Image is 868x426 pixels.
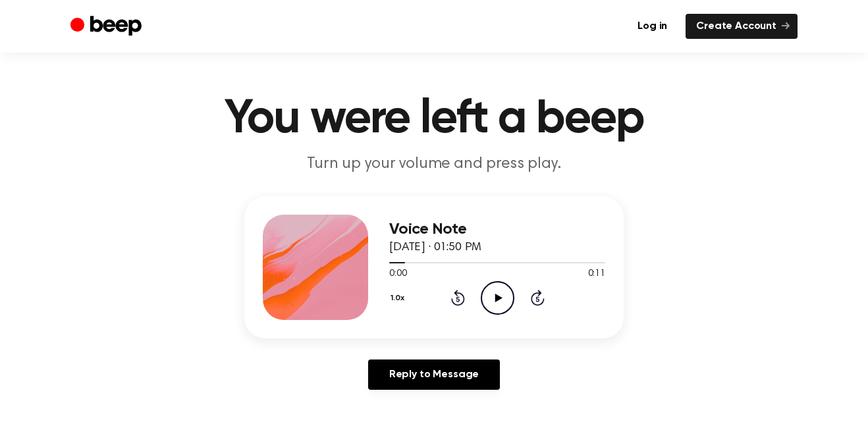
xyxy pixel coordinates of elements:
[686,14,798,39] a: Create Account
[588,267,605,281] span: 0:11
[627,14,678,39] a: Log in
[389,221,605,238] h3: Voice Note
[389,242,481,253] span: [DATE] · 01:50 PM
[368,359,500,390] a: Reply to Message
[97,95,771,143] h1: You were left a beep
[389,267,406,281] span: 0:00
[389,287,410,309] button: 1.0x
[181,153,687,175] p: Turn up your volume and press play.
[70,14,145,40] a: Beep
